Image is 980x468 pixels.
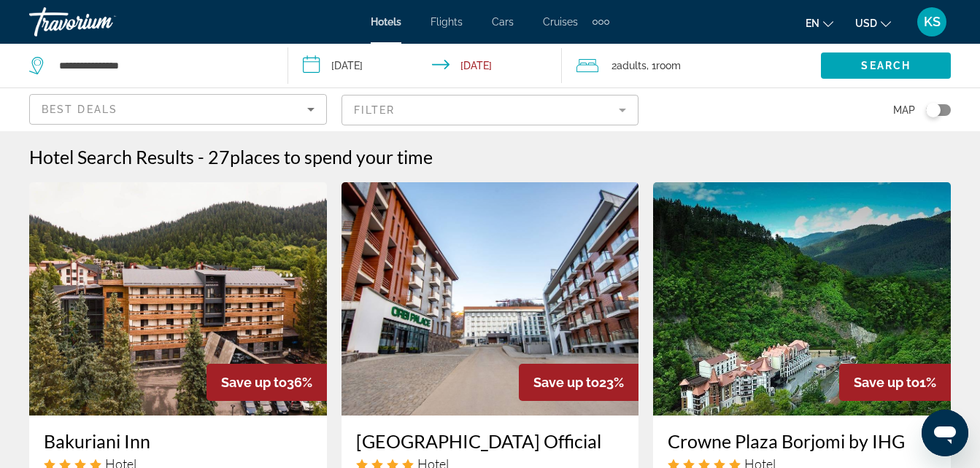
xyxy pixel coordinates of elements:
span: Save up to [854,375,919,390]
a: Travorium [29,3,175,41]
img: Hotel image [342,182,639,416]
span: - [198,146,204,168]
button: User Menu [913,7,951,37]
a: Bakuriani Inn [44,430,312,452]
button: Extra navigation items [593,10,609,34]
span: Adults [617,60,647,71]
span: , 1 [647,55,681,76]
button: Travelers: 2 adults, 0 children [562,44,821,87]
div: 23% [519,364,638,401]
span: places to spend your time [230,146,433,168]
iframe: Кнопка запуска окна обмена сообщениями [922,410,968,456]
span: en [806,17,819,29]
span: KS [924,15,941,29]
a: [GEOGRAPHIC_DATA] Official [356,430,625,452]
span: 2 [611,55,647,76]
a: Hotels [371,16,401,28]
button: Change language [806,12,833,34]
mat-select: Sort by [42,101,315,118]
span: Search [861,60,911,71]
h1: Hotel Search Results [29,146,194,168]
button: Change currency [855,12,891,34]
span: Save up to [221,375,287,390]
button: Toggle map [915,104,951,117]
img: Hotel image [653,182,951,416]
a: Cars [492,16,514,28]
span: Room [656,60,681,71]
a: Cruises [543,16,578,28]
button: Filter [342,94,639,126]
span: USD [855,17,877,29]
div: 36% [207,364,327,401]
span: Best Deals [42,104,117,115]
a: Crowne Plaza Borjomi by IHG [668,430,936,452]
img: Hotel image [29,182,327,416]
div: 1% [839,364,951,401]
span: Save up to [533,375,599,390]
button: Search [821,52,951,79]
h2: 27 [208,146,433,168]
a: Flights [431,16,463,28]
button: Check-in date: Oct 19, 2025 Check-out date: Oct 26, 2025 [288,44,562,87]
span: Map [893,100,915,120]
